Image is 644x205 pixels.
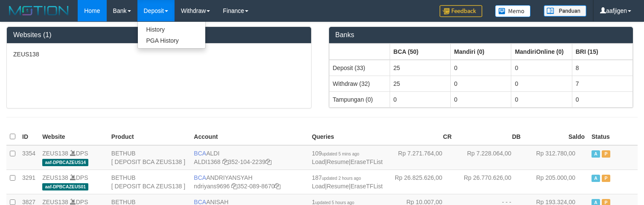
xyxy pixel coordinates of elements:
[13,31,305,39] h3: Websites (1)
[524,129,588,145] th: Saldo
[42,174,68,181] a: ZEUS138
[190,145,308,170] td: ALDI 352-104-2239
[572,60,632,76] td: 8
[326,183,349,190] a: Resume
[42,159,88,166] span: aaf-DPBCAZEUS14
[19,170,39,194] td: 3291
[390,60,450,76] td: 25
[335,31,627,39] h3: Banks
[19,129,39,145] th: ID
[386,145,455,170] td: Rp 7.271.764,00
[326,158,349,165] a: Resume
[312,150,359,157] span: 109
[350,183,382,190] a: EraseTFList
[511,91,572,107] td: 0
[6,4,71,17] img: MOTION_logo.png
[572,76,632,91] td: 7
[312,150,383,165] span: | |
[194,183,230,190] a: ndriyans9696
[13,50,305,59] p: ZEUS138
[190,170,308,194] td: ANDRIYANSYAH 352-089-8670
[329,60,390,76] td: Deposit (33)
[265,158,271,165] a: Copy 3521042239 to clipboard
[42,183,88,190] span: aaf-DPBCAZEUS01
[390,91,450,107] td: 0
[190,129,308,145] th: Account
[108,145,191,170] td: BETHUB [ DEPOSIT BCA ZEUS138 ]
[455,170,524,194] td: Rp 26.770.626,00
[390,76,450,91] td: 25
[222,158,228,165] a: Copy ALDI1368 to clipboard
[108,129,191,145] th: Product
[312,174,383,190] span: | |
[231,183,237,190] a: Copy ndriyans9696 to clipboard
[588,129,638,145] th: Status
[138,35,205,46] a: PGA History
[350,158,382,165] a: EraseTFList
[455,145,524,170] td: Rp 7.228.064,00
[322,152,359,156] span: updated 5 mins ago
[322,176,361,181] span: updated 2 hours ago
[524,170,588,194] td: Rp 205.000,00
[592,150,600,158] span: Active
[440,5,482,17] img: Feedback.jpg
[194,174,206,181] span: BCA
[544,5,586,17] img: panduan.png
[524,145,588,170] td: Rp 312.780,00
[455,129,524,145] th: DB
[274,183,280,190] a: Copy 3520898670 to clipboard
[315,200,354,205] span: updated 5 hours ago
[138,24,205,35] a: History
[572,91,632,107] td: 0
[309,129,386,145] th: Queries
[194,150,206,157] span: BCA
[312,174,361,181] span: 187
[108,170,191,194] td: BETHUB [ DEPOSIT BCA ZEUS138 ]
[511,76,572,91] td: 0
[451,60,511,76] td: 0
[495,5,531,17] img: Button%20Memo.svg
[451,44,511,60] th: Group: activate to sort column ascending
[39,170,108,194] td: DPS
[312,183,325,190] a: Load
[511,60,572,76] td: 0
[329,91,390,107] td: Tampungan (0)
[386,170,455,194] td: Rp 26.825.626,00
[511,44,572,60] th: Group: activate to sort column ascending
[572,44,632,60] th: Group: activate to sort column ascending
[602,175,610,182] span: Paused
[42,150,68,157] a: ZEUS138
[451,76,511,91] td: 0
[194,158,220,165] a: ALDI1368
[19,145,39,170] td: 3354
[451,91,511,107] td: 0
[312,158,325,165] a: Load
[329,44,390,60] th: Group: activate to sort column ascending
[390,44,450,60] th: Group: activate to sort column ascending
[592,175,600,182] span: Active
[39,145,108,170] td: DPS
[386,129,455,145] th: CR
[602,150,610,158] span: Paused
[39,129,108,145] th: Website
[329,76,390,91] td: Withdraw (32)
